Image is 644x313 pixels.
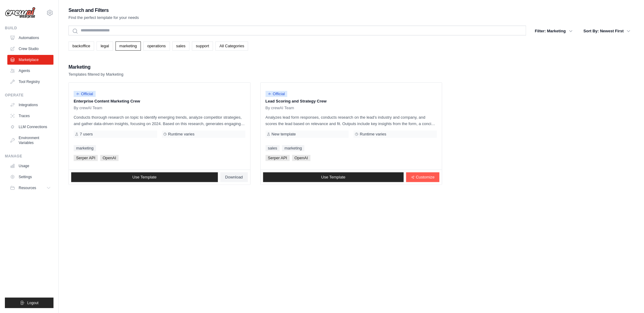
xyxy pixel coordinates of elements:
a: Download [220,172,248,182]
p: Conducts thorough research on topic to identify emerging trends, analyze competitor strategies, a... [74,114,245,127]
span: Runtime varies [360,132,386,137]
h2: Search and Filters [68,6,139,15]
a: Settings [7,172,53,182]
a: All Categories [215,41,248,51]
span: Logout [27,300,39,305]
span: By crewAI Team [74,106,102,110]
a: sales [266,145,280,151]
a: Agents [7,66,53,76]
span: New template [272,132,296,137]
a: Customize [406,172,440,182]
span: Official [74,91,96,97]
a: Traces [7,111,53,121]
button: Filter: Marketing [531,26,576,37]
span: Official [266,91,288,97]
div: Manage [5,154,53,159]
p: Analyzes lead form responses, conducts research on the lead's industry and company, and scores th... [266,114,437,127]
span: Customize [416,175,435,180]
a: operations [143,41,170,51]
p: Find the perfect template for your needs [68,15,139,21]
img: Logo [5,7,35,19]
div: Operate [5,93,53,98]
span: Download [225,175,243,180]
a: Automations [7,33,53,43]
button: Logout [5,298,53,308]
span: By crewAI Team [266,106,294,110]
span: Runtime varies [168,132,195,137]
a: Usage [7,161,53,171]
a: Use Template [263,172,404,182]
span: Serper API [266,155,290,161]
p: Enterprise Content Marketing Crew [74,98,245,104]
a: Environment Variables [7,133,53,148]
a: marketing [74,145,96,151]
a: Marketplace [7,55,53,65]
p: Lead Scoring and Strategy Crew [266,98,437,104]
a: LLM Connections [7,122,53,132]
p: Templates filtered by Marketing [68,71,123,77]
a: backoffice [68,41,94,51]
a: marketing [116,41,141,51]
button: Resources [7,183,53,193]
div: Build [5,26,53,31]
span: OpenAI [100,155,119,161]
a: support [192,41,213,51]
a: sales [172,41,190,51]
a: Crew Studio [7,44,53,54]
span: Serper API [74,155,98,161]
span: 7 users [80,132,93,137]
a: Integrations [7,100,53,110]
span: Use Template [132,175,156,180]
span: Resources [19,185,36,190]
button: Sort By: Newest First [580,26,634,37]
a: legal [97,41,113,51]
span: Use Template [321,175,345,180]
a: Use Template [71,172,218,182]
a: Tool Registry [7,77,53,87]
h2: Marketing [68,63,123,71]
span: OpenAI [292,155,311,161]
a: marketing [282,145,304,151]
